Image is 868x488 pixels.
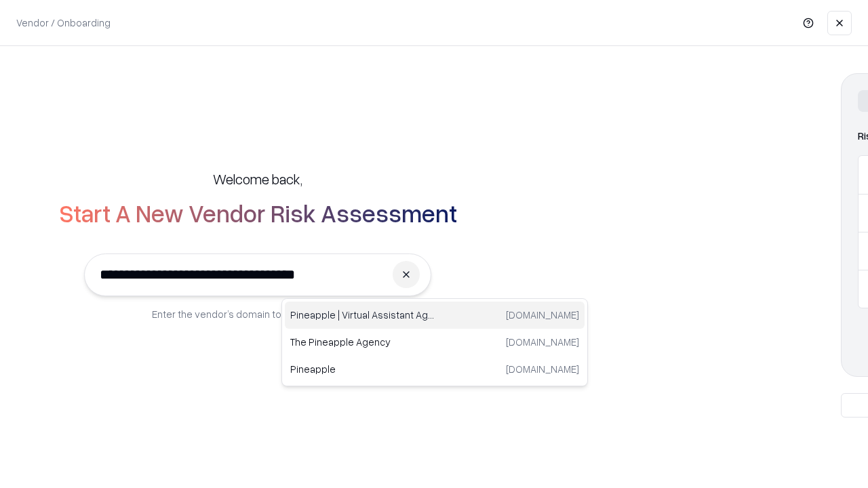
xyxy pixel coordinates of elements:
div: Suggestions [281,298,588,386]
p: [DOMAIN_NAME] [506,308,579,322]
p: Vendor / Onboarding [16,16,111,30]
p: Pineapple | Virtual Assistant Agency [290,308,435,322]
p: Enter the vendor’s domain to begin onboarding [152,307,363,321]
p: Pineapple [290,362,435,376]
p: The Pineapple Agency [290,335,435,349]
h2: Start A New Vendor Risk Assessment [59,199,457,226]
p: [DOMAIN_NAME] [506,335,579,349]
h5: Welcome back, [213,169,302,188]
p: [DOMAIN_NAME] [506,362,579,376]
